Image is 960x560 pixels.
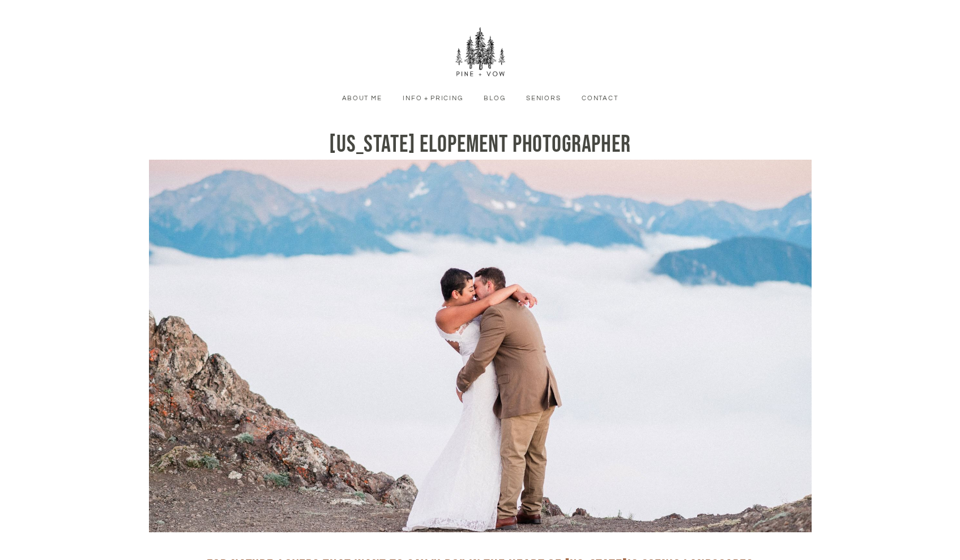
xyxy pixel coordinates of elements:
a: Seniors [519,93,569,104]
a: Contact [574,93,626,104]
a: About Me [334,93,390,104]
img: Pine + Vow [455,27,506,78]
a: Blog [476,93,513,104]
span: [US_STATE] Elopement Photographer [329,130,631,159]
img: Bride and Groom kiss on top of mountain in Olympic National Park. Photo by Washington Elopement P... [149,99,812,540]
a: Info + Pricing [395,93,471,104]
